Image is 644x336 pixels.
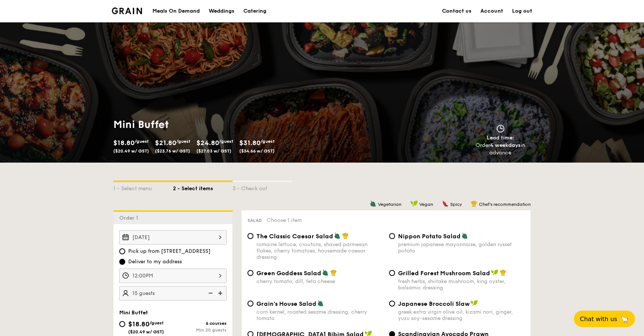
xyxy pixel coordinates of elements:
[155,148,190,154] span: ($23.76 w/ GST)
[196,148,231,154] span: ($27.03 w/ GST)
[256,270,321,277] span: Green Goddess Salad
[128,258,182,266] span: Deliver to my address
[247,270,253,276] input: Green Goddess Saladcherry tomato, dill, feta cheese
[247,233,253,239] input: The Classic Caesar Saladromaine lettuce, croutons, shaved parmesan flakes, cherry tomatoes, house...
[620,315,629,323] span: 🦙
[317,300,324,307] img: icon-vegetarian.fe4039eb.svg
[398,300,470,307] span: Japanese Broccoli Slaw
[239,139,261,147] span: $31.80
[410,200,418,207] img: icon-vegan.f8ff3823.svg
[112,7,142,14] img: Grain
[196,139,219,147] span: $24.80
[471,200,477,207] img: icon-chef-hat.a58ddaea.svg
[574,311,635,327] button: Chat with us🦙
[370,200,376,207] img: icon-vegetarian.fe4039eb.svg
[442,200,449,207] img: icon-spicy.37a8142b.svg
[239,148,275,154] span: ($34.66 w/ GST)
[389,301,395,307] input: Japanese Broccoli Slawgreek extra virgin olive oil, kizami nori, ginger, yuzu soy-sesame dressing
[113,182,173,192] div: 1 - Select menu
[322,269,329,276] img: icon-vegetarian.fe4039eb.svg
[256,309,383,321] div: corn kernel, roasted sesame dressing, cherry tomato
[112,7,142,14] a: Logotype
[173,321,227,326] div: 6 courses
[119,269,227,283] input: Event time
[135,139,149,144] span: /guest
[398,278,525,291] div: fresh herbs, shiitake mushroom, king oyster, balsamic dressing
[173,327,227,333] div: Min 20 guests
[330,269,337,276] img: icon-chef-hat.a58ddaea.svg
[256,300,316,307] span: Grain's House Salad
[479,202,531,207] span: Chef's recommendation
[378,202,401,207] span: Vegetarian
[113,148,149,154] span: ($20.49 w/ GST)
[247,301,253,307] input: Grain's House Saladcorn kernel, roasted sesame dressing, cherry tomato
[119,321,125,327] input: $18.80/guest($20.49 w/ GST)6 coursesMin 20 guests
[119,286,227,301] input: Number of guests
[247,218,262,223] span: Salad
[495,125,506,133] img: icon-clock.2db775ea.svg
[398,241,525,254] div: premium japanese mayonnaise, golden russet potato
[128,329,164,335] span: ($20.49 w/ GST)
[580,315,617,323] span: Chat with us
[487,135,514,141] span: Lead time:
[256,241,383,260] div: romaine lettuce, croutons, shaved parmesan flakes, cherry tomatoes, housemade caesar dressing
[155,139,176,147] span: $21.80
[219,139,233,144] span: /guest
[176,139,190,144] span: /guest
[215,286,227,300] img: icon-add.58712e84.svg
[461,232,468,239] img: icon-vegetarian.fe4039eb.svg
[389,233,395,239] input: Nippon Potato Saladpremium japanese mayonnaise, golden russet potato
[119,215,141,221] span: Order 1
[256,278,383,285] div: cherry tomato, dill, feta cheese
[173,182,233,192] div: 2 - Select items
[128,320,149,328] span: $18.80
[266,217,302,223] span: Choose 1 item
[398,270,490,277] span: Grilled Forest Mushroom Salad
[204,286,215,300] img: icon-reduce.1d2dbef1.svg
[491,269,498,276] img: icon-vegan.f8ff3823.svg
[113,118,319,131] h1: Mini Buffet
[389,270,395,276] input: Grilled Forest Mushroom Saladfresh herbs, shiitake mushroom, king oyster, balsamic dressing
[500,269,506,276] img: icon-chef-hat.a58ddaea.svg
[398,309,525,321] div: greek extra virgin olive oil, kizami nori, ginger, yuzu soy-sesame dressing
[128,248,211,255] span: Pick up from [STREET_ADDRESS]
[256,233,333,240] span: The Classic Caesar Salad
[470,300,478,307] img: icon-vegan.f8ff3823.svg
[398,233,461,240] span: Nippon Potato Salad
[334,232,341,239] img: icon-vegetarian.fe4039eb.svg
[113,139,135,147] span: $18.80
[119,310,148,316] span: Mini Buffet
[119,230,227,245] input: Event date
[419,202,433,207] span: Vegan
[261,139,275,144] span: /guest
[149,320,164,326] span: /guest
[342,232,349,239] img: icon-chef-hat.a58ddaea.svg
[467,142,534,157] div: Order in advance
[119,259,125,265] input: Deliver to my address
[450,202,462,207] span: Spicy
[233,182,292,192] div: 3 - Check out
[490,142,521,148] strong: 4 weekdays
[119,248,125,254] input: Pick up from [STREET_ADDRESS]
